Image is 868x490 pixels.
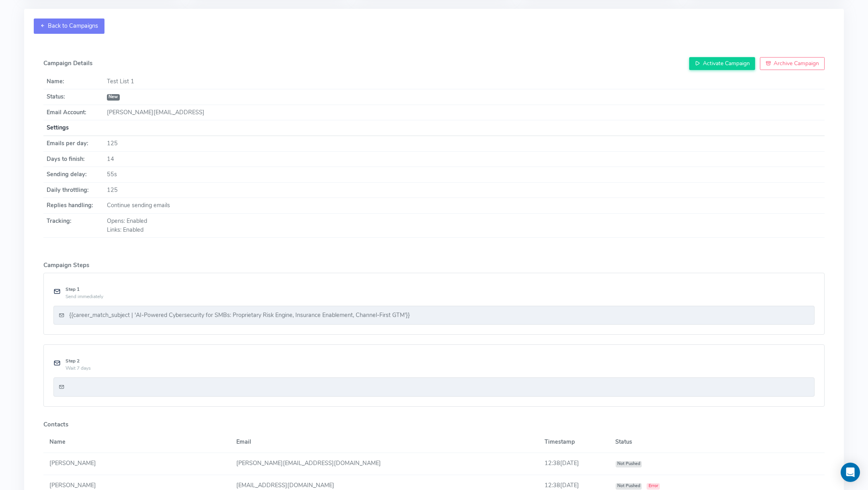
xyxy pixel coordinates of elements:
td: [PERSON_NAME][EMAIL_ADDRESS][DOMAIN_NAME] [230,453,538,475]
h6: Step 2 [66,358,815,364]
td: Continue sending emails [104,198,825,214]
th: Settings [43,120,825,136]
td: Test List 1 [104,74,825,89]
span: Error [647,483,660,490]
div: Opens: Enabled [107,217,821,226]
th: Name [43,432,230,453]
span: Not Pushed [616,461,642,467]
td: 55s [104,167,825,183]
td: 125 [104,136,825,151]
th: Status: [43,89,104,105]
small: Send immediately [66,293,103,300]
th: Timestamp [538,432,609,453]
div: Open Intercom Messenger [841,463,860,482]
span: Not Pushed [616,483,642,490]
span: New [107,94,120,101]
div: Links: Enabled [107,226,821,235]
h5: Campaign Steps [43,262,825,269]
h5: Campaign Details [43,57,825,70]
th: Replies handling: [43,198,104,214]
th: Email Account: [43,105,104,120]
th: Name: [43,74,104,89]
td: [PERSON_NAME] [43,453,230,475]
td: 125 [104,182,825,198]
th: Sending delay: [43,167,104,183]
th: Days to finish: [43,151,104,167]
th: Emails per day: [43,136,104,151]
a: Back to Campaigns [34,19,104,34]
button: Archive Campaign [760,57,825,70]
th: Status [609,432,825,453]
td: [PERSON_NAME][EMAIL_ADDRESS] [104,105,825,120]
small: Wait 7 days [66,365,91,371]
td: 12:38[DATE] [538,453,609,475]
th: Tracking: [43,213,104,237]
button: Activate Campaign [689,57,755,70]
td: 14 [104,151,825,167]
h6: Step 1 [66,287,815,292]
th: Daily throttling: [43,182,104,198]
h5: Contacts [43,421,825,428]
div: {{career_match_subject | 'AI-Powered Cybersecurity for SMBs: Proprietary Risk Engine, Insurance E... [69,311,410,320]
th: Email [230,432,538,453]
